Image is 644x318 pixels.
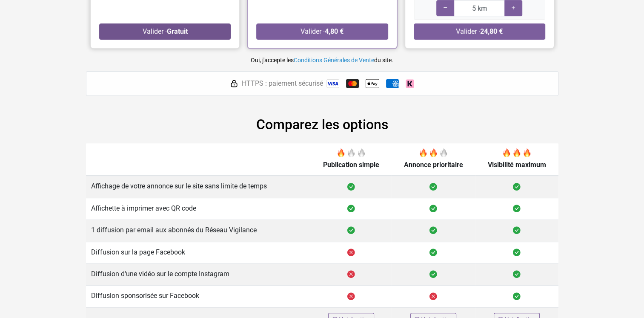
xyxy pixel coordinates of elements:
[86,220,311,242] td: 1 diffusion par email aux abonnés du Réseau Vigilance
[366,77,379,90] img: Apple Pay
[323,161,379,169] span: Publication simple
[406,79,414,88] img: Klarna
[86,176,311,198] td: Affichage de votre annonce sur le site sans limite de temps
[256,23,388,40] button: Valider ·4,80 €
[166,27,187,35] strong: Gratuit
[242,78,323,89] span: HTTPS : paiement sécurisé
[99,23,231,40] button: Valider ·Gratuit
[326,79,339,88] img: Visa
[488,161,546,169] span: Visibilité maximum
[404,161,463,169] span: Annonce prioritaire
[480,27,503,35] strong: 24,80 €
[86,263,311,285] td: Diffusion d'une vidéo sur le compte Instagram
[294,57,374,64] a: Conditions Générales de Vente
[413,23,545,40] button: Valider ·24,80 €
[251,57,393,64] small: Oui, j'accepte les du site.
[86,286,311,307] td: Diffusion sponsorisée sur Facebook
[325,27,343,35] strong: 4,80 €
[86,242,311,263] td: Diffusion sur la page Facebook
[346,79,359,88] img: Mastercard
[386,79,399,88] img: American Express
[86,116,558,133] h2: Comparez les options
[86,198,311,220] td: Affichette à imprimer avec QR code
[230,79,238,88] img: HTTPS : paiement sécurisé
